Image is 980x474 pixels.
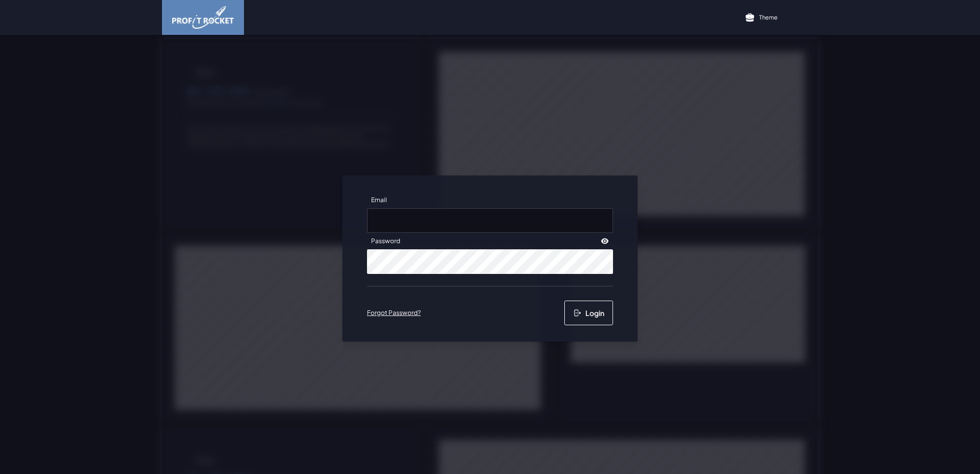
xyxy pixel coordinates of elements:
a: Forgot Password? [367,309,421,317]
img: image [172,6,234,29]
label: Password [367,233,404,249]
label: Email [367,192,391,208]
button: Login [564,301,613,325]
p: Theme [759,13,778,21]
